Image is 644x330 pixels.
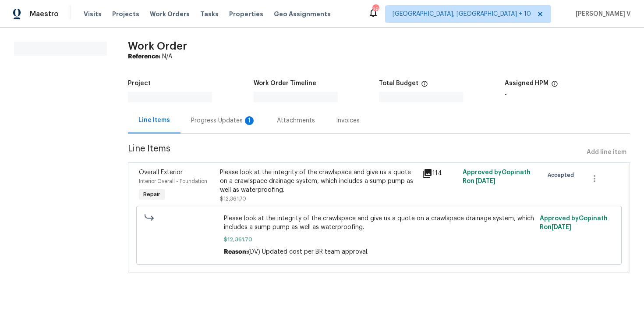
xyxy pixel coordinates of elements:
[128,52,630,61] div: N/A
[421,80,428,92] span: The total cost of line items that have been proposed by Opendoor. This sum includes line items th...
[463,169,531,184] span: Approved by Gopinath R on
[224,249,248,255] span: Reason:
[379,80,418,86] h5: Total Budget
[139,169,183,176] span: Overall Exterior
[200,11,219,17] span: Tasks
[224,214,534,232] span: Please look at the integrity of the crawlspace and give us a quote on a crawlspace drainage syste...
[505,80,548,86] h5: Assigned HPM
[224,235,534,244] span: $12,361.70
[505,92,630,98] div: -
[422,168,457,179] div: 114
[138,116,170,125] div: Line Items
[274,10,331,18] span: Geo Assignments
[128,80,151,86] h5: Project
[220,168,417,194] div: Please look at the integrity of the crawlspace and give us a quote on a crawlspace drainage syste...
[128,54,160,60] b: Reference:
[336,116,360,125] div: Invoices
[551,80,558,92] span: The hpm assigned to this work order.
[229,10,263,18] span: Properties
[552,224,571,230] span: [DATE]
[372,5,379,14] div: 290
[191,116,256,125] div: Progress Updates
[277,116,315,125] div: Attachments
[140,190,164,199] span: Repair
[548,171,577,179] span: Accepted
[540,215,608,230] span: Approved by Gopinath R on
[248,249,368,255] span: (DV) Updated cost per BR team approval.
[476,178,495,184] span: [DATE]
[30,10,59,18] span: Maestro
[572,10,631,18] span: [PERSON_NAME] V
[245,116,254,125] div: 1
[112,10,139,18] span: Projects
[254,80,316,86] h5: Work Order Timeline
[84,10,102,18] span: Visits
[393,10,531,18] span: [GEOGRAPHIC_DATA], [GEOGRAPHIC_DATA] + 10
[128,144,583,161] span: Line Items
[220,196,246,201] span: $12,361.70
[150,10,190,18] span: Work Orders
[128,41,187,51] span: Work Order
[139,179,207,184] span: Interior Overall - Foundation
